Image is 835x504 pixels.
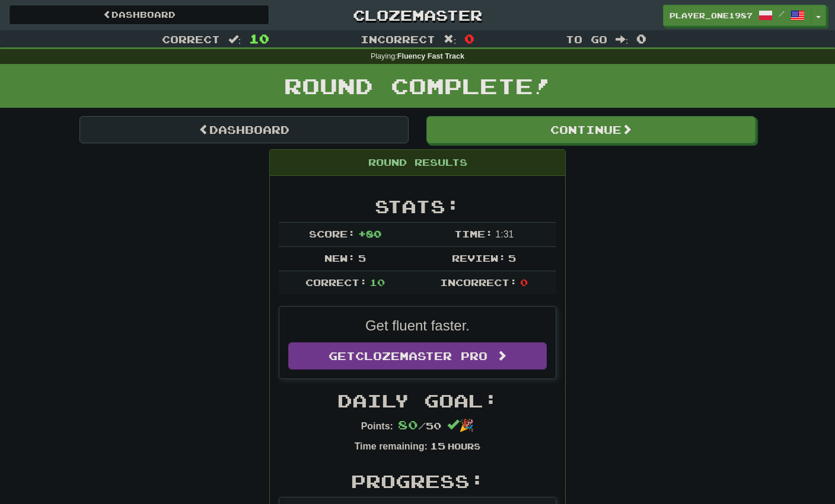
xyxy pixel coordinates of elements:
[397,52,464,60] strong: Fluency Fast Track
[430,440,445,451] span: 15
[369,277,385,288] span: 10
[616,34,629,44] span: :
[279,471,556,491] h2: Progress:
[495,229,514,239] span: 1 : 31
[270,150,565,176] div: Round Results
[779,9,785,18] span: /
[324,252,355,264] span: New:
[426,116,756,143] button: Continue
[444,34,457,44] span: :
[452,252,506,264] span: Review:
[355,349,487,362] span: Clozemaster Pro
[361,33,435,45] span: Incorrect
[636,31,646,46] span: 0
[663,5,811,26] a: Player_one1987 /
[249,31,269,46] span: 10
[228,34,241,44] span: :
[79,116,409,143] a: Dashboard
[398,418,418,432] span: 80
[454,228,493,239] span: Time:
[309,228,355,239] span: Score:
[9,5,269,25] a: Dashboard
[670,10,753,21] span: Player_one1987
[358,228,381,239] span: + 80
[440,277,517,288] span: Incorrect:
[288,316,547,336] p: Get fluent faster.
[355,441,428,451] strong: Time remaining:
[287,5,547,25] a: Clozemaster
[361,421,393,431] strong: Points:
[4,74,831,98] h1: Round Complete!
[288,342,547,370] a: GetClozemaster Pro
[447,419,474,432] span: 🎉
[448,441,480,451] small: Hours
[398,420,441,431] span: / 50
[305,277,367,288] span: Correct:
[566,33,607,45] span: To go
[520,277,528,288] span: 0
[279,197,556,216] h2: Stats:
[162,33,220,45] span: Correct
[508,252,516,264] span: 5
[279,391,556,410] h2: Daily Goal:
[464,31,474,46] span: 0
[358,252,366,264] span: 5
